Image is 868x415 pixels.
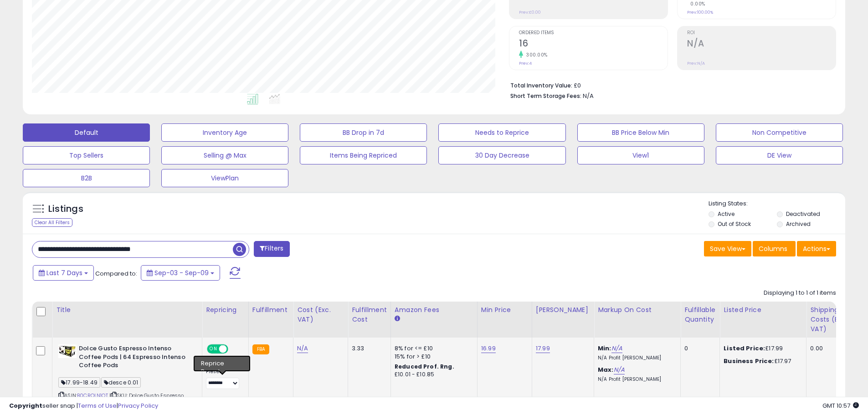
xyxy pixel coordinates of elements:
button: View1 [577,146,704,164]
strong: Copyright [9,401,42,410]
a: N/A [611,344,622,353]
label: Out of Stock [718,220,751,228]
div: Preset: [206,369,241,389]
a: 16.99 [481,344,496,353]
button: Actions [797,241,836,256]
span: Sep-03 - Sep-09 [154,268,209,277]
div: seller snap | | [9,402,158,410]
div: 3.33 [352,344,384,353]
th: The percentage added to the cost of goods (COGS) that forms the calculator for Min & Max prices. [594,302,681,338]
button: Columns [753,241,796,256]
div: Shipping Costs (Exc. VAT) [810,305,857,334]
button: Inventory Age [161,123,288,142]
p: Listing States: [709,200,845,208]
b: Dolce Gusto Espresso Intenso Coffee Pods | 64 Espresso Intenso Coffee Pods [79,344,190,372]
button: Filters [254,241,289,257]
a: B0CRQLN1QT [77,392,108,400]
label: Archived [786,220,811,228]
span: desce 0.01 [101,377,141,388]
a: Privacy Policy [118,401,158,410]
h2: N/A [687,38,836,51]
span: | SKU: Dolce Gusto Espresso Intenso 64 UK [58,392,184,405]
span: N/A [583,92,594,100]
b: Business Price: [724,357,774,365]
div: Cost (Exc. VAT) [297,305,344,324]
button: BB Drop in 7d [300,123,427,142]
p: N/A Profit [PERSON_NAME] [598,355,673,361]
div: Min Price [481,305,528,315]
div: Fulfillment [252,305,289,315]
span: Last 7 Days [46,268,82,277]
div: Displaying 1 to 1 of 1 items [764,289,836,297]
b: Short Term Storage Fees: [510,92,581,100]
span: 17.99-18.49 [58,377,100,388]
div: £10.01 - £10.85 [395,371,470,379]
div: 15% for > £10 [395,353,470,361]
button: Last 7 Days [33,265,94,281]
small: Prev: £0.00 [519,10,541,15]
button: B2B [23,169,150,187]
small: Prev: 100.00% [687,10,713,15]
small: Prev: N/A [687,61,705,66]
button: BB Price Below Min [577,123,704,142]
span: ROI [687,31,836,36]
div: £17.99 [724,344,799,353]
button: Needs to Reprice [438,123,565,142]
p: N/A Profit [PERSON_NAME] [598,376,673,383]
b: Listed Price: [724,344,765,353]
small: 0.00% [687,0,705,7]
div: Clear All Filters [32,218,72,227]
div: Amazon Fees [395,305,473,315]
button: Save View [704,241,751,256]
button: Selling @ Max [161,146,288,164]
div: [PERSON_NAME] [536,305,590,315]
li: £0 [510,79,829,90]
button: Items Being Repriced [300,146,427,164]
small: FBA [252,344,269,354]
span: 2025-09-17 10:57 GMT [822,401,859,410]
span: Compared to: [95,269,137,278]
span: Columns [759,244,787,253]
a: N/A [297,344,308,353]
div: £17.97 [724,357,799,365]
b: Reduced Prof. Rng. [395,363,454,370]
b: Min: [598,344,611,353]
small: 300.00% [523,51,548,58]
img: 41nKvUHuEgL._SL40_.jpg [58,344,77,358]
b: Max: [598,365,614,374]
div: Amazon AI * [206,359,241,367]
div: Title [56,305,198,315]
button: DE View [716,146,843,164]
span: OFF [227,345,241,353]
small: Amazon Fees. [395,315,400,323]
label: Active [718,210,734,218]
button: Non Competitive [716,123,843,142]
b: Total Inventory Value: [510,82,572,89]
button: Default [23,123,150,142]
label: Deactivated [786,210,820,218]
div: Markup on Cost [598,305,677,315]
button: ViewPlan [161,169,288,187]
div: 0 [684,344,713,353]
a: N/A [614,365,625,374]
div: 8% for <= £10 [395,344,470,353]
div: Fulfillment Cost [352,305,387,324]
div: 0.00 [810,344,854,353]
small: Prev: 4 [519,61,532,66]
div: Fulfillable Quantity [684,305,716,324]
span: ON [208,345,219,353]
button: 30 Day Decrease [438,146,565,164]
a: Terms of Use [78,401,117,410]
a: 17.99 [536,344,550,353]
h2: 16 [519,38,668,51]
button: Sep-03 - Sep-09 [141,265,220,281]
h5: Listings [48,203,83,215]
div: Repricing [206,305,245,315]
button: Top Sellers [23,146,150,164]
div: Listed Price [724,305,802,315]
span: Ordered Items [519,31,668,36]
